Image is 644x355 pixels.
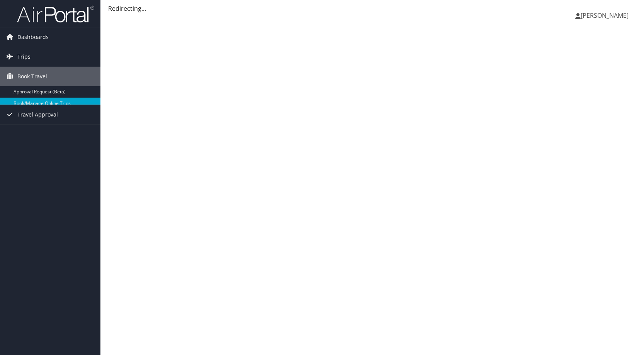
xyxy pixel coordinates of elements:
img: airportal-logo.png [17,5,94,23]
span: Travel Approval [17,105,58,124]
span: Trips [17,47,31,66]
span: Dashboards [17,27,49,47]
span: Book Travel [17,67,47,86]
div: Redirecting... [108,4,636,13]
span: [PERSON_NAME] [581,11,629,20]
a: [PERSON_NAME] [575,4,636,27]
